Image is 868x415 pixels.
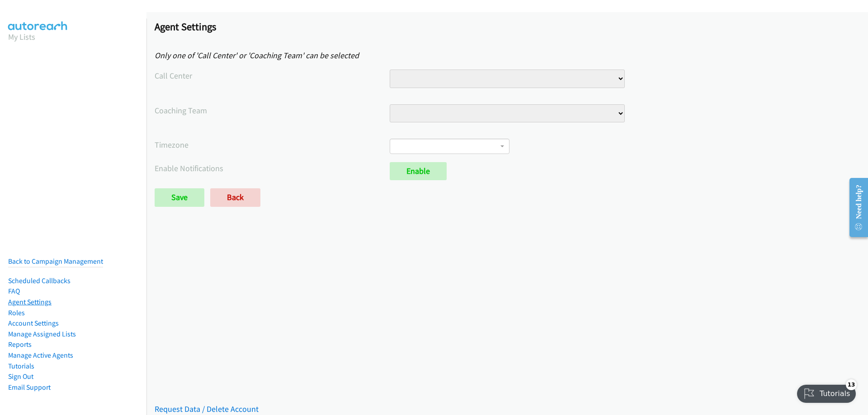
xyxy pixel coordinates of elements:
[155,188,204,206] input: Save
[155,70,390,82] label: Call Center
[8,308,25,317] a: Roles
[8,319,59,327] a: Account Settings
[8,298,52,306] a: Agent Settings
[155,20,860,33] h1: Agent Settings
[8,362,34,370] a: Tutorials
[155,104,390,117] label: Coaching Team
[8,340,32,349] a: Reports
[390,162,447,180] a: Enable
[8,351,73,359] a: Manage Active Agents
[842,172,868,243] iframe: Resource Center
[8,287,20,295] a: FAQ
[8,372,33,381] a: Sign Out
[210,188,260,206] a: Back
[8,330,76,338] a: Manage Assigned Lists
[8,383,51,392] a: Email Support
[8,276,71,285] a: Scheduled Callbacks
[8,257,103,266] a: Back to Campaign Management
[155,139,390,151] label: Timezone
[155,404,259,414] a: Request Data / Delete Account
[792,376,861,408] iframe: Checklist
[155,162,390,174] label: Enable Notifications
[8,32,35,42] a: My Lists
[155,50,359,61] em: Only one of 'Call Center' or 'Coaching Team' can be selected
